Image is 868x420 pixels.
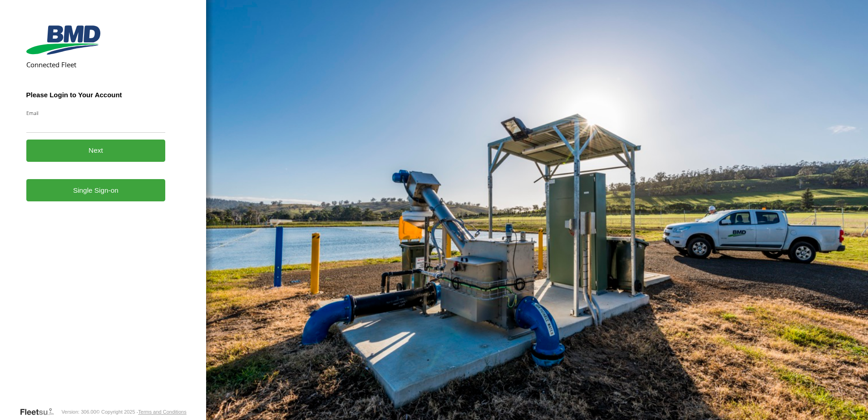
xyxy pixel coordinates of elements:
div: Version: 306.00 [61,409,96,415]
img: BMD [26,25,100,55]
div: © Copyright 2025 - [96,409,187,415]
h2: Connected Fleet [26,60,166,69]
a: Terms and Conditions [138,409,186,415]
button: Next [26,140,166,162]
a: Single Sign-on [26,179,166,201]
h3: Please Login to Your Account [26,91,166,99]
a: Visit our Website [20,407,61,416]
label: Email [26,110,166,116]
